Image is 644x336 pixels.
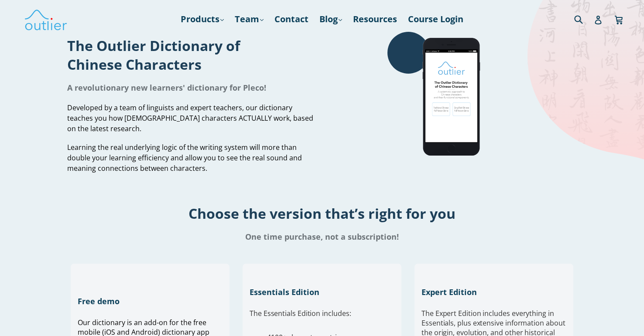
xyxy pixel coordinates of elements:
[67,36,315,74] h1: The Outlier Dictionary of Chinese Characters
[421,309,516,318] span: The Expert Edition includes e
[250,309,351,318] span: The Essentials Edition includes:
[572,10,596,28] input: Search
[250,287,394,297] h1: Essentials Edition
[404,11,468,27] a: Course Login
[67,143,302,173] span: Learning the real underlying logic of the writing system will more than double your learning effi...
[24,7,68,32] img: Outlier Linguistics
[78,296,223,306] h1: Free demo
[176,11,228,27] a: Products
[270,11,313,27] a: Contact
[421,287,566,297] h1: Expert Edition
[230,11,268,27] a: Team
[67,103,313,133] span: Developed by a team of linguists and expert teachers, our dictionary teaches you how [DEMOGRAPHIC...
[349,11,401,27] a: Resources
[315,11,346,27] a: Blog
[67,82,315,93] h1: A revolutionary new learners' dictionary for Pleco!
